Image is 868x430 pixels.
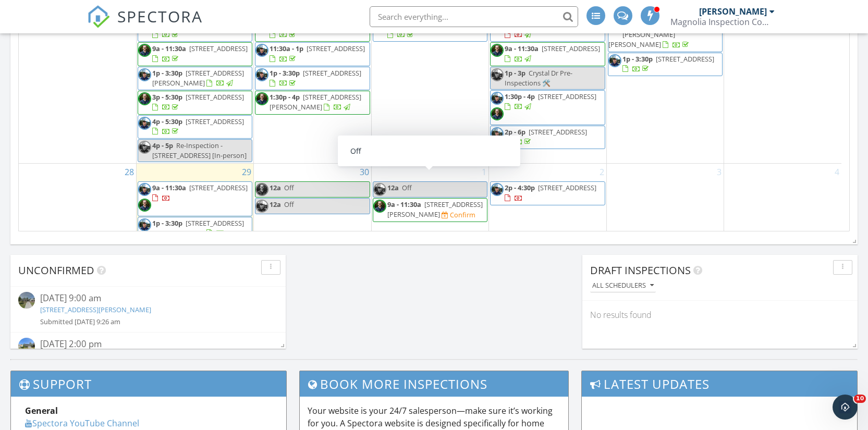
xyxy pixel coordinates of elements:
a: 3p - 5:30p [STREET_ADDRESS] [387,20,479,39]
img: img_9823.jpg [255,68,268,81]
img: streetview [18,292,35,309]
td: Go to September 26, 2025 [606,1,724,164]
strong: General [25,405,58,416]
img: img_9823.jpg [608,54,621,67]
img: prestons_headshots2.jpeg [138,199,151,212]
a: 9a - 11:30a [STREET_ADDRESS] [270,20,365,39]
a: 9a - 11:30a [STREET_ADDRESS] [138,42,252,66]
a: 9a - 12:30p [STREET_ADDRESS][PERSON_NAME][PERSON_NAME] [608,20,718,49]
a: 9a - 11:30a [STREET_ADDRESS][PERSON_NAME] Confirm [373,198,487,222]
a: Go to October 4, 2025 [833,164,841,180]
a: 9a - 11:30a [STREET_ADDRESS] [152,44,248,63]
img: img_9823.jpg [255,200,268,213]
a: 2p - 6p [STREET_ADDRESS] [505,127,587,146]
img: img_9823.jpg [373,183,386,196]
span: [STREET_ADDRESS] [542,44,600,53]
a: 9a - 11:30a [STREET_ADDRESS] [490,42,605,66]
img: prestons_headshots2.jpeg [138,44,151,57]
a: Go to September 30, 2025 [358,164,371,180]
input: Search everything... [370,6,578,27]
a: 1:30p - 4p [STREET_ADDRESS] [505,92,596,111]
img: prestons_headshots2.jpeg [491,107,504,120]
span: [STREET_ADDRESS][PERSON_NAME] [152,218,244,238]
img: img_9823.jpg [491,68,504,81]
td: Go to October 4, 2025 [724,164,841,241]
td: Go to October 2, 2025 [489,164,606,241]
img: prestons_headshots2.jpeg [138,92,151,105]
span: 4p - 5p [152,141,173,150]
a: 2p - 4:30p [STREET_ADDRESS] [490,181,605,205]
span: Re-Inspection - [STREET_ADDRESS] [In-person] [152,141,247,160]
span: 4p - 5:30p [152,117,182,126]
span: 9a - 11:30a [152,44,186,53]
a: Go to October 1, 2025 [480,164,488,180]
span: [STREET_ADDRESS] [307,44,365,53]
span: Crystal Dr Pre-Inspections 🛠️ [505,68,572,88]
div: Submitted [DATE] 9:26 am [40,317,256,327]
img: prestons_headshots2.jpeg [373,200,386,213]
span: 2p - 6p [505,127,525,137]
span: Off [284,183,294,192]
img: img_9823.jpg [138,218,151,231]
td: Go to October 1, 2025 [371,164,488,241]
div: [DATE] 9:00 am [40,292,256,305]
span: 11:30a - 1p [270,44,303,53]
div: Confirm [450,211,475,219]
a: 1p - 3:30p [STREET_ADDRESS][PERSON_NAME] [138,217,252,240]
a: 4p - 5:30p [STREET_ADDRESS] [138,115,252,139]
img: img_9823.jpg [138,141,151,154]
span: 1p - 3:30p [270,68,300,78]
span: [STREET_ADDRESS][PERSON_NAME][PERSON_NAME] [608,20,718,49]
a: 2p - 6p [STREET_ADDRESS] [490,126,605,149]
a: Go to October 2, 2025 [597,164,606,180]
a: [DATE] 9:00 am [STREET_ADDRESS][PERSON_NAME] Submitted [DATE] 9:26 am [18,292,278,327]
a: 1:30p - 4p [STREET_ADDRESS] [490,90,605,125]
td: Go to October 3, 2025 [606,164,724,241]
span: 3p - 5:30p [152,92,182,102]
td: Go to September 29, 2025 [136,164,253,241]
img: img_9823.jpg [138,68,151,81]
a: 1:30p - 4p [STREET_ADDRESS][PERSON_NAME] [270,92,361,112]
a: SPECTORA [87,14,203,36]
img: img_9823.jpg [138,117,151,130]
span: [STREET_ADDRESS] [303,68,361,78]
span: 1p - 3:30p [152,218,182,228]
span: 9a - 11:30a [505,44,539,53]
span: [STREET_ADDRESS] [538,183,596,192]
img: The Best Home Inspection Software - Spectora [87,5,110,28]
h3: Latest Updates [582,371,857,397]
a: 1p - 3:30p [STREET_ADDRESS] [270,68,361,88]
span: [STREET_ADDRESS][PERSON_NAME] [270,92,361,112]
img: streetview [18,338,35,354]
a: 9a - 11:30a [STREET_ADDRESS] [138,181,252,216]
span: [STREET_ADDRESS] [189,183,248,192]
img: img_9823.jpg [491,183,504,196]
a: 1:30p - 4p [STREET_ADDRESS][PERSON_NAME] [255,91,370,114]
a: Go to September 29, 2025 [240,164,253,180]
a: Spectora YouTube Channel [25,417,139,429]
td: Go to September 27, 2025 [724,1,841,164]
td: Go to September 22, 2025 [136,1,253,164]
img: prestons_headshots2.jpeg [491,44,504,57]
a: [STREET_ADDRESS][PERSON_NAME] [40,305,151,314]
a: 11:30a - 1p [STREET_ADDRESS] [270,44,365,63]
td: Go to September 25, 2025 [489,1,606,164]
a: Confirm [442,210,475,220]
a: 9a - 11:30a [STREET_ADDRESS] [152,20,248,39]
a: 4p - 5:30p [STREET_ADDRESS] [152,117,244,136]
img: prestons_headshots2.jpeg [255,183,268,196]
a: 1p - 3:30p [STREET_ADDRESS] [622,54,714,73]
a: 1p - 3:30p [STREET_ADDRESS][PERSON_NAME] [152,218,244,238]
td: Go to September 24, 2025 [371,1,488,164]
div: [DATE] 2:00 pm [40,338,256,351]
span: 9a - 11:30a [152,183,186,192]
h3: Support [11,371,286,397]
span: Off [284,200,294,209]
img: prestons_headshots2.jpeg [255,92,268,105]
span: [STREET_ADDRESS] [529,127,587,137]
span: [STREET_ADDRESS] [186,117,244,126]
button: All schedulers [590,279,656,293]
img: img_9823.jpg [138,183,151,196]
a: 9a - 11:30a [STREET_ADDRESS][PERSON_NAME] [387,200,483,219]
img: img_9823.jpg [491,92,504,105]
